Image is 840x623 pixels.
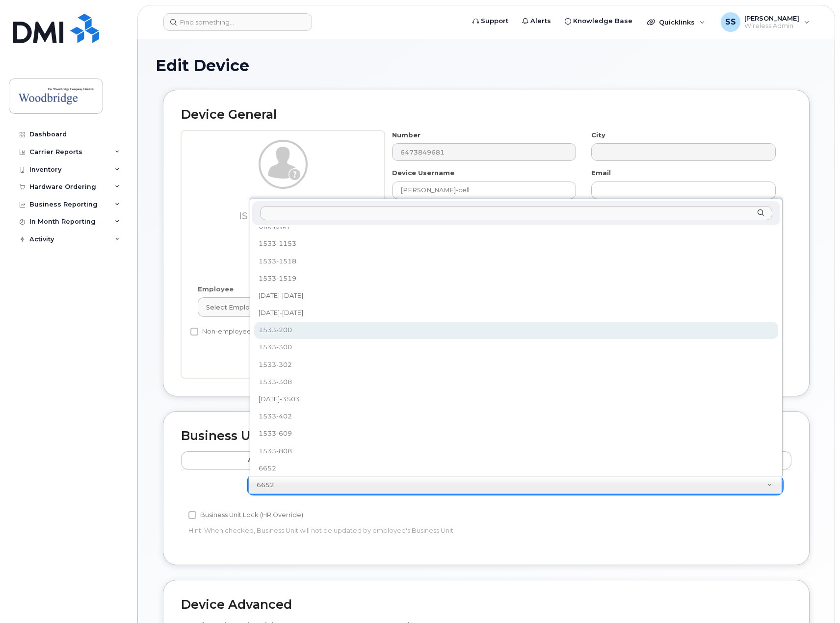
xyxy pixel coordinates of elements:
[255,443,777,459] div: 1533-808
[255,461,777,476] div: 6652
[255,219,777,234] div: Unknown
[255,391,777,407] div: [DATE]-3503
[255,254,777,269] div: 1533-1518
[255,409,777,424] div: 1533-402
[255,357,777,372] div: 1533-302
[255,271,777,286] div: 1533-1519
[255,340,777,355] div: 1533-300
[255,426,777,441] div: 1533-609
[255,288,777,303] div: [DATE]-[DATE]
[255,305,777,320] div: [DATE]-[DATE]
[255,236,777,252] div: 1533-1153
[255,323,777,338] div: 1533-200
[255,374,777,389] div: 1533-308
